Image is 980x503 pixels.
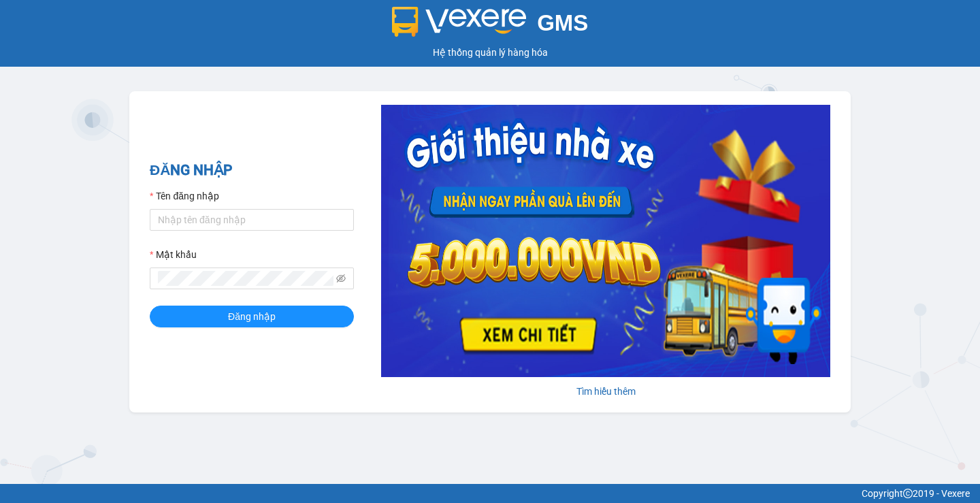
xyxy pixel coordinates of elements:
[158,271,333,286] input: Mật khẩu
[392,7,527,37] img: logo 2
[537,10,588,35] span: GMS
[150,247,197,262] label: Mật khẩu
[381,105,830,377] img: banner-0
[228,309,276,324] span: Đăng nhập
[150,209,354,231] input: Tên đăng nhập
[150,306,354,327] button: Đăng nhập
[150,159,354,182] h2: ĐĂNG NHẬP
[3,45,977,60] div: Hệ thống quản lý hàng hóa
[381,384,830,399] div: Tìm hiểu thêm
[903,489,913,498] span: copyright
[392,20,589,31] a: GMS
[150,189,219,204] label: Tên đăng nhập
[336,274,346,283] span: eye-invisible
[10,486,970,501] div: Copyright 2019 - Vexere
